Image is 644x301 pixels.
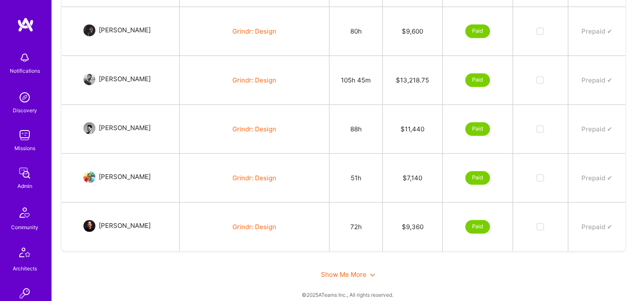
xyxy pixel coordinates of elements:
[329,7,383,56] td: 80h
[232,76,276,84] a: Grindr: Design
[99,123,151,133] div: [PERSON_NAME]
[465,220,490,233] div: Paid
[383,202,442,251] td: $9,360
[581,27,612,36] button: Prepaid ✔
[383,7,442,56] td: $9,600
[383,105,442,153] td: $11,440
[232,174,276,182] a: Grindr: Design
[83,24,95,36] img: User Avatar
[383,153,442,202] td: $7,140
[99,74,151,84] div: [PERSON_NAME]
[581,222,612,231] button: Prepaid ✔
[14,202,35,223] img: Community
[10,66,40,75] div: Notifications
[13,264,37,273] div: Architects
[581,173,612,182] button: Prepaid ✔
[232,27,276,35] a: Grindr: Design
[83,220,95,232] img: User Avatar
[83,171,95,183] img: User Avatar
[321,270,375,278] span: Show Me More
[581,125,612,133] button: Prepaid ✔
[16,127,33,144] img: teamwork
[11,223,38,232] div: Community
[17,182,32,190] div: Admin
[16,89,33,106] img: discovery
[14,244,35,264] img: Architects
[465,24,490,38] div: Paid
[465,122,490,136] div: Paid
[16,49,33,66] img: bell
[329,153,383,202] td: 51h
[99,25,151,35] div: [PERSON_NAME]
[383,56,442,105] td: $13,218.75
[329,56,383,105] td: 105h 45m
[232,125,276,133] a: Grindr: Design
[17,17,34,32] img: logo
[83,122,95,134] img: User Avatar
[14,144,35,153] div: Missions
[83,73,95,85] img: User Avatar
[370,272,375,277] i: icon ArrowDown
[329,105,383,153] td: 88h
[16,165,33,182] img: admin teamwork
[99,221,151,231] div: [PERSON_NAME]
[465,171,490,185] div: Paid
[581,76,612,85] button: Prepaid ✔
[13,106,37,115] div: Discovery
[232,223,276,231] a: Grindr: Design
[329,202,383,251] td: 72h
[99,172,151,182] div: [PERSON_NAME]
[465,73,490,87] div: Paid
